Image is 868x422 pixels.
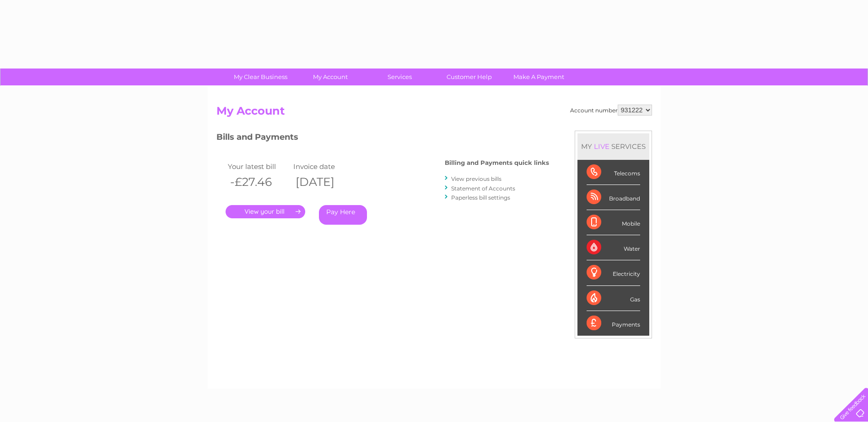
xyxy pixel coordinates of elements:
[445,159,549,166] h4: Billing and Payments quick links
[291,173,357,191] th: [DATE]
[587,311,640,336] div: Payments
[292,69,368,85] a: My Account
[587,260,640,285] div: Electricity
[319,205,367,225] a: Pay Here
[451,175,501,182] a: View previous bills
[226,160,291,173] td: Your latest bill
[451,185,515,192] a: Statement of Accounts
[587,210,640,235] div: Mobile
[291,160,357,173] td: Invoice date
[216,131,549,147] h3: Bills and Payments
[362,69,437,85] a: Services
[431,69,507,85] a: Customer Help
[226,205,305,218] a: .
[587,185,640,210] div: Broadband
[223,69,298,85] a: My Clear Business
[587,160,640,185] div: Telecoms
[226,173,291,191] th: -£27.46
[501,69,577,85] a: Make A Payment
[592,142,611,151] div: LIVE
[587,286,640,311] div: Gas
[577,133,649,159] div: MY SERVICES
[216,105,652,122] h2: My Account
[451,194,510,201] a: Paperless bill settings
[570,105,652,116] div: Account number
[587,235,640,260] div: Water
